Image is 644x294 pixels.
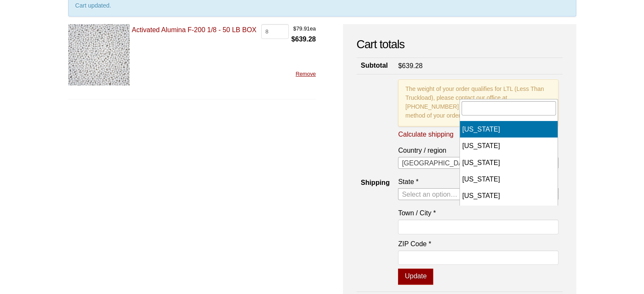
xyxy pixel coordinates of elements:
[398,157,558,169] span: United States (US)
[291,36,316,43] bdi: 639.28
[398,238,558,250] label: ZIP Code
[398,62,402,69] span: $
[460,204,558,220] li: [US_STATE]
[398,269,433,285] button: Update
[398,157,558,169] span: United States (US)
[261,24,289,38] input: Product quantity
[293,25,296,32] span: $
[132,26,256,33] a: Activated Alumina F-200 1/8 - 50 LB BOX
[460,187,558,204] li: [US_STATE]
[460,171,558,187] li: [US_STATE]
[398,62,423,69] bdi: 639.28
[398,80,558,126] p: The weight of your order qualifies for LTL (Less Than Truckload), please contact our office at [P...
[402,191,457,198] span: Select an option…
[291,36,295,43] span: $
[68,24,130,85] img: Activated Alumina F-200 1/8 - 50 LB BOX
[398,176,558,187] label: State
[398,145,558,156] label: Country / region
[357,38,563,52] h2: Cart totals
[460,137,558,154] li: [US_STATE]
[357,58,394,74] th: Subtotal
[293,25,310,32] bdi: 79.91
[398,207,558,219] label: Town / City
[291,24,316,33] span: ea
[296,71,316,77] a: Remove this item
[460,121,558,137] li: [US_STATE]
[398,130,453,139] a: Calculate shipping
[460,154,558,171] li: [US_STATE]
[357,74,394,292] th: Shipping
